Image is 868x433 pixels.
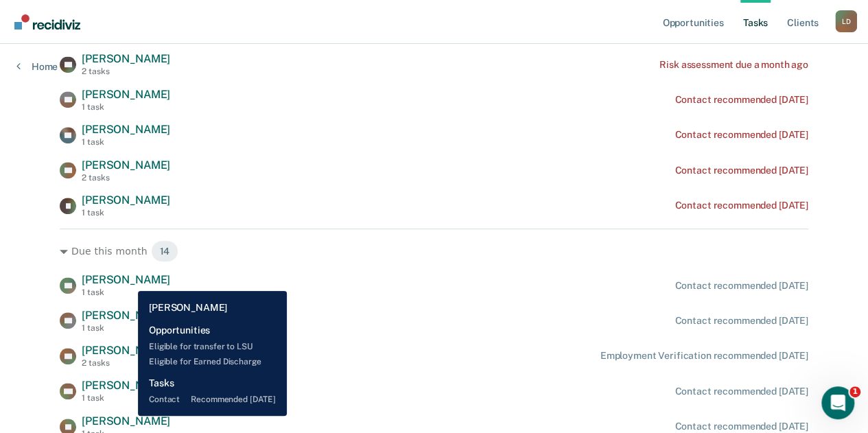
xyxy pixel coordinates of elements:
[675,386,808,397] div: Contact recommended [DATE]
[82,102,170,112] div: 1 task
[82,194,170,207] span: [PERSON_NAME]
[675,129,808,141] div: Contact recommended [DATE]
[82,137,170,147] div: 1 task
[82,358,170,368] div: 2 tasks
[82,173,170,183] div: 2 tasks
[82,393,170,403] div: 1 task
[14,14,80,30] img: Recidiviz
[675,315,808,327] div: Contact recommended [DATE]
[82,52,170,65] span: [PERSON_NAME]
[82,123,170,136] span: [PERSON_NAME]
[821,386,854,419] iframe: Intercom live chat
[82,323,170,333] div: 1 task
[16,60,58,73] a: Home
[82,414,170,428] span: [PERSON_NAME]
[82,309,170,322] span: [PERSON_NAME]
[82,88,170,101] span: [PERSON_NAME]
[835,10,857,32] button: Profile dropdown button
[82,344,170,357] span: [PERSON_NAME]
[82,67,170,76] div: 2 tasks
[849,386,860,397] span: 1
[82,159,170,172] span: [PERSON_NAME]
[600,350,808,362] div: Employment Verification recommended [DATE]
[835,10,857,32] div: L D
[82,379,170,392] span: [PERSON_NAME]
[675,280,808,292] div: Contact recommended [DATE]
[675,94,808,106] div: Contact recommended [DATE]
[675,421,808,432] div: Contact recommended [DATE]
[82,208,170,218] div: 1 task
[151,240,179,262] span: 14
[60,240,808,262] div: Due this month 14
[82,288,170,297] div: 1 task
[659,59,808,71] div: Risk assessment due a month ago
[675,200,808,211] div: Contact recommended [DATE]
[675,165,808,176] div: Contact recommended [DATE]
[82,273,170,286] span: [PERSON_NAME]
